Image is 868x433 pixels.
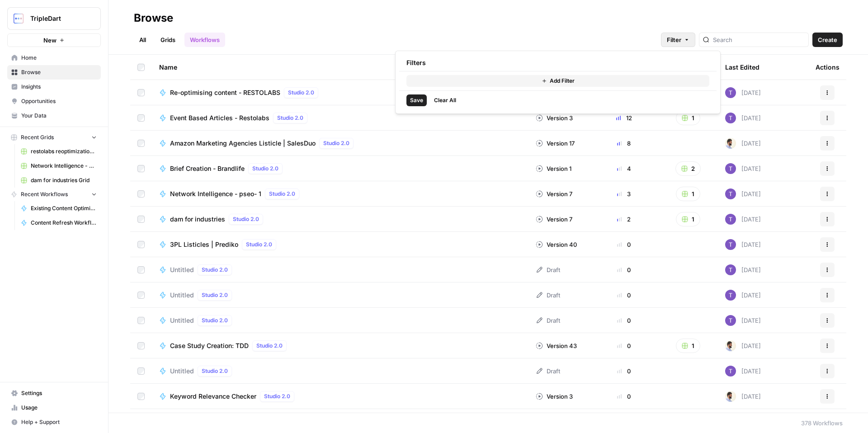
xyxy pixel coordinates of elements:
div: 8 [597,139,651,148]
a: Amazon Marketing Agencies Listicle | SalesDuoStudio 2.0 [159,138,521,149]
div: Version 3 [536,392,573,401]
a: Insights [7,80,101,94]
div: 0 [597,240,651,249]
button: Recent Workflows [7,188,101,201]
a: Keyword Relevance CheckerStudio 2.0 [159,391,521,402]
div: Version 17 [536,139,575,148]
span: Studio 2.0 [202,291,228,299]
span: Home [21,54,97,62]
div: 0 [597,367,651,376]
span: Keyword Relevance Checker [170,392,256,401]
img: ykaosv8814szsqn64d2bp9dhkmx9 [725,340,736,351]
span: Filter [667,35,681,44]
div: Draft [536,316,560,325]
div: [DATE] [725,366,761,377]
a: Network Intelligence - pseo- 1 Grid [17,159,101,173]
a: Usage [7,400,101,415]
div: Last Edited [725,55,759,80]
span: Studio 2.0 [252,165,278,173]
span: Event Based Articles - Restolabs [170,113,269,122]
div: 4 [597,164,651,173]
span: Studio 2.0 [277,114,303,122]
div: Filters [399,55,717,71]
button: 1 [676,212,700,226]
button: Recent Grids [7,131,101,144]
a: 3PL Listicles | PredikoStudio 2.0 [159,239,521,250]
a: Re-optimising content - RESTOLABSStudio 2.0 [159,87,521,98]
div: [DATE] [725,113,761,123]
span: Your Data [21,112,97,120]
img: ogabi26qpshj0n8lpzr7tvse760o [725,290,736,301]
a: Case Study Creation: TDDStudio 2.0 [159,340,521,351]
span: Network Intelligence - pseo- 1 [170,189,261,198]
span: Save [410,96,423,104]
a: UntitledStudio 2.0 [159,366,521,377]
div: [DATE] [725,239,761,250]
a: Opportunities [7,94,101,108]
span: Opportunities [21,97,97,105]
div: Version 7 [536,215,572,224]
img: ogabi26qpshj0n8lpzr7tvse760o [725,163,736,174]
div: [DATE] [725,214,761,225]
span: Studio 2.0 [202,316,228,325]
span: Amazon Marketing Agencies Listicle | SalesDuo [170,139,316,148]
img: ykaosv8814szsqn64d2bp9dhkmx9 [725,391,736,402]
span: Studio 2.0 [202,367,228,375]
button: 1 [676,339,700,353]
a: Your Data [7,108,101,123]
span: Studio 2.0 [288,89,314,97]
button: Add Filter [406,75,709,87]
a: UntitledStudio 2.0 [159,264,521,275]
span: Settings [21,389,97,397]
span: Untitled [170,265,194,274]
span: Usage [21,404,97,412]
span: Recent Grids [21,133,54,141]
div: 0 [597,341,651,350]
span: Existing Content Optimization [31,204,97,212]
img: ogabi26qpshj0n8lpzr7tvse760o [725,315,736,326]
span: TripleDart [30,14,85,23]
img: ogabi26qpshj0n8lpzr7tvse760o [725,113,736,123]
span: Clear All [434,96,456,104]
a: dam for industriesStudio 2.0 [159,214,521,225]
span: Studio 2.0 [323,139,349,147]
a: Workflows [184,33,225,47]
div: Draft [536,291,560,300]
input: Search [713,35,805,44]
div: 2 [597,215,651,224]
a: Network Intelligence - pseo- 1Studio 2.0 [159,188,521,199]
div: [DATE] [725,340,761,351]
span: Untitled [170,316,194,325]
img: ogabi26qpshj0n8lpzr7tvse760o [725,239,736,250]
img: ogabi26qpshj0n8lpzr7tvse760o [725,214,736,225]
a: restolabs reoptimizations aug [17,144,101,159]
span: Untitled [170,291,194,300]
button: 1 [676,187,700,201]
span: Help + Support [21,418,97,426]
a: Settings [7,386,101,400]
div: [DATE] [725,264,761,275]
span: Untitled [170,367,194,376]
button: New [7,33,101,47]
button: Clear All [430,94,460,106]
a: Grids [155,33,181,47]
div: [DATE] [725,188,761,199]
div: Version 40 [536,240,577,249]
a: UntitledStudio 2.0 [159,315,521,326]
span: Re-optimising content - RESTOLABS [170,88,280,97]
span: 3PL Listicles | Prediko [170,240,238,249]
div: [DATE] [725,87,761,98]
img: ogabi26qpshj0n8lpzr7tvse760o [725,366,736,377]
span: Studio 2.0 [269,190,295,198]
div: 3 [597,189,651,198]
button: Filter [661,33,695,47]
div: 12 [597,113,651,122]
a: Brief Creation - BrandlifeStudio 2.0 [159,163,521,174]
span: Browse [21,68,97,76]
button: Help + Support [7,415,101,429]
div: 0 [597,392,651,401]
img: ogabi26qpshj0n8lpzr7tvse760o [725,264,736,275]
div: [DATE] [725,290,761,301]
span: New [43,36,57,45]
div: Version 7 [536,189,572,198]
